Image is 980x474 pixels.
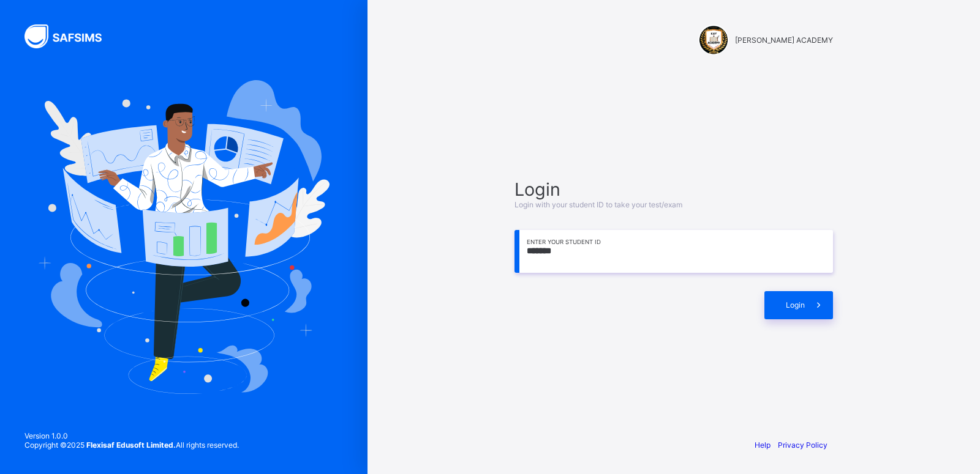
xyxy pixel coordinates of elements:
a: Privacy Policy [778,440,827,450]
span: Login with your student ID to take your test/exam [514,200,682,209]
img: Hero Image [38,80,330,393]
a: Help [755,440,771,450]
span: [PERSON_NAME] ACADEMY [735,35,833,45]
strong: Flexisaf Edusoft Limited. [86,440,176,450]
img: SAFSIMS Logo [24,24,116,48]
span: Login [786,300,805,309]
span: Copyright © 2025 All rights reserved. [24,440,239,450]
span: Version 1.0.0 [24,431,239,440]
span: Login [514,179,833,200]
